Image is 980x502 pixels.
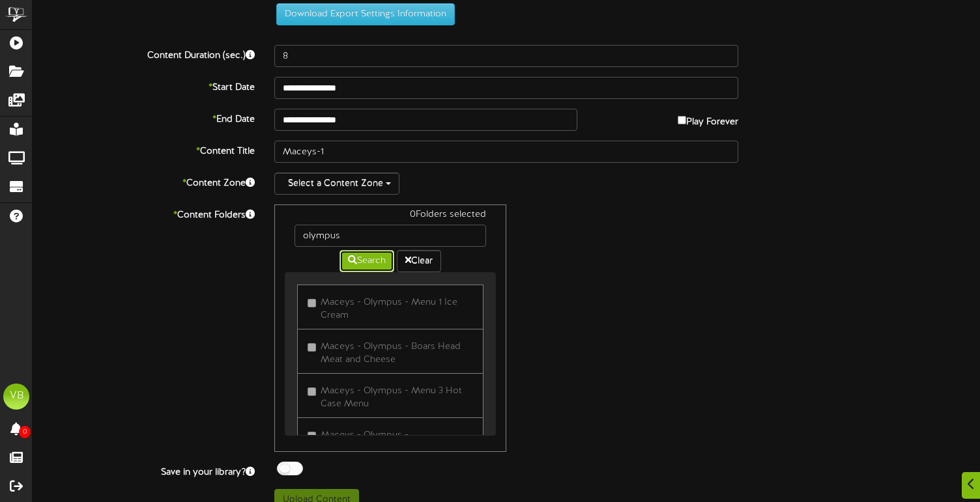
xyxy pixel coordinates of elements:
[308,432,316,440] input: Maceys - Olympus - Entry/Breezeway - Default Folder
[295,225,486,247] input: -- Search --
[270,10,455,20] a: Download Export Settings Information
[339,250,394,272] button: Search
[23,141,265,158] label: Content Title
[19,426,31,438] span: 0
[23,204,265,222] label: Content Folders
[23,77,265,94] label: Start Date
[321,298,457,320] span: Maceys - Olympus - Menu 1 Ice Cream
[321,430,459,453] span: Maceys - Olympus - Entry/Breezeway - Default Folder
[23,462,265,479] label: Save in your library?
[23,45,265,63] label: Content Duration (sec.)
[397,250,441,272] button: Clear
[274,173,399,195] button: Select a Content Zone
[3,383,29,410] div: VB
[23,109,265,126] label: End Date
[321,342,461,365] span: Maceys - Olympus - Boars Head Meat and Cheese
[678,109,738,129] label: Play Forever
[678,116,686,124] input: Play Forever
[23,173,265,190] label: Content Zone
[285,208,496,225] div: 0 Folders selected
[274,141,738,163] input: Title of this Content
[308,299,316,307] input: Maceys - Olympus - Menu 1 Ice Cream
[321,386,462,409] span: Maceys - Olympus - Menu 3 Hot Case Menu
[308,343,316,352] input: Maceys - Olympus - Boars Head Meat and Cheese
[308,387,316,396] input: Maceys - Olympus - Menu 3 Hot Case Menu
[276,3,455,25] button: Download Export Settings Information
